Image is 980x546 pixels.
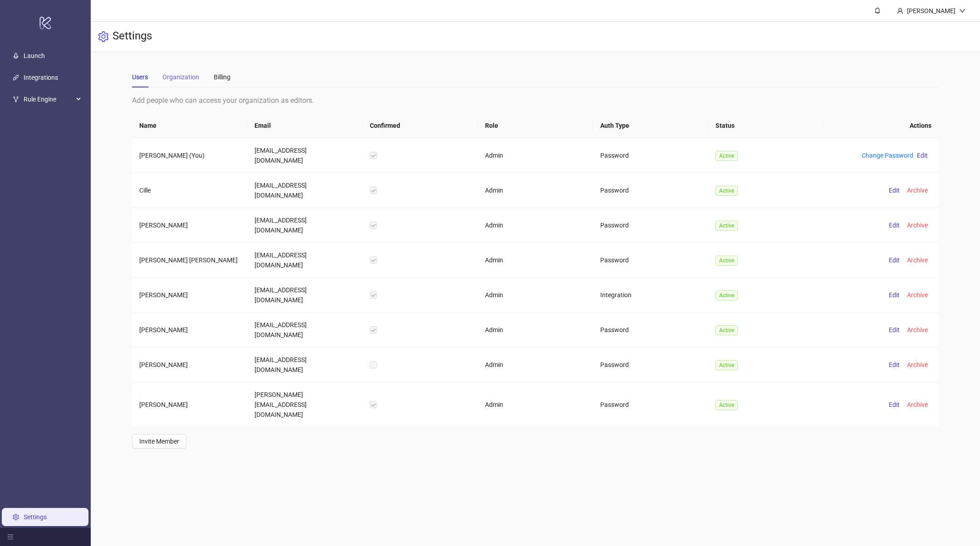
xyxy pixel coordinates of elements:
th: Confirmed [363,113,478,138]
td: Password [593,313,708,348]
td: [PERSON_NAME] (You) [132,138,247,173]
td: [PERSON_NAME] [132,278,247,313]
span: Edit [889,291,900,299]
button: Archive [903,359,931,370]
td: Admin [478,173,593,208]
th: Email [247,113,363,138]
td: Admin [478,348,593,382]
span: Active [715,186,738,196]
button: Archive [903,185,931,196]
td: Admin [478,382,593,427]
td: [EMAIL_ADDRESS][DOMAIN_NAME] [247,208,363,243]
span: Active [715,256,738,266]
td: [EMAIL_ADDRESS][DOMAIN_NAME] [247,278,363,313]
td: Admin [478,243,593,278]
th: Role [478,113,593,138]
td: [EMAIL_ADDRESS][DOMAIN_NAME] [247,348,363,382]
span: Rule Engine [24,90,73,108]
span: Archive [907,291,928,299]
span: Archive [907,361,928,368]
span: fork [13,96,19,102]
a: Integrations [24,74,58,81]
a: Settings [24,513,47,521]
span: Edit [917,152,928,159]
button: Edit [885,255,903,266]
button: Edit [885,220,903,231]
span: Archive [907,256,928,264]
td: Password [593,208,708,243]
span: Archive [907,401,928,408]
td: [PERSON_NAME] [PERSON_NAME] [132,243,247,278]
span: user [897,8,903,14]
button: Edit [913,150,931,161]
button: Edit [885,359,903,370]
span: Edit [889,326,900,333]
td: [EMAIL_ADDRESS][DOMAIN_NAME] [247,138,363,173]
button: Archive [903,255,931,266]
td: [PERSON_NAME] [132,313,247,348]
td: Password [593,173,708,208]
span: Edit [889,361,900,368]
span: Active [715,290,738,300]
td: [EMAIL_ADDRESS][DOMAIN_NAME] [247,313,363,348]
td: [PERSON_NAME][EMAIL_ADDRESS][DOMAIN_NAME] [247,382,363,427]
th: Auth Type [593,113,708,138]
span: Archive [907,222,928,229]
td: Admin [478,313,593,348]
td: Cille [132,173,247,208]
th: Status [708,113,823,138]
a: Change Password [862,152,913,159]
span: Active [715,221,738,231]
td: [PERSON_NAME] [132,348,247,382]
span: Archive [907,326,928,333]
h3: Settings [113,29,152,44]
button: Archive [903,399,931,410]
span: bell [874,7,881,14]
td: Password [593,138,708,173]
div: Organization [162,72,199,82]
th: Actions [823,113,939,138]
span: setting [98,31,109,42]
div: [PERSON_NAME] [903,6,959,16]
td: Admin [478,278,593,313]
span: menu-fold [7,534,14,540]
span: Edit [889,401,900,408]
a: Launch [24,52,45,59]
button: Edit [885,324,903,335]
td: Admin [478,138,593,173]
td: [PERSON_NAME] [132,382,247,427]
button: Edit [885,290,903,300]
span: Active [715,151,738,161]
button: Archive [903,220,931,231]
span: Active [715,360,738,370]
button: Edit [885,399,903,410]
span: Active [715,325,738,335]
span: Invite Member [139,438,179,445]
div: Add people who can access your organization as editors. [132,95,938,106]
button: Archive [903,290,931,300]
div: Billing [214,72,230,82]
td: Password [593,382,708,427]
td: [EMAIL_ADDRESS][DOMAIN_NAME] [247,173,363,208]
span: Edit [889,256,900,264]
span: Edit [889,187,900,194]
th: Name [132,113,247,138]
td: Admin [478,208,593,243]
td: [PERSON_NAME] [132,208,247,243]
td: Password [593,348,708,382]
td: Integration [593,278,708,313]
button: Edit [885,185,903,196]
span: Archive [907,187,928,194]
span: Edit [889,222,900,229]
div: Users [132,72,148,82]
span: Active [715,400,738,410]
button: Invite Member [132,434,186,449]
td: [EMAIL_ADDRESS][DOMAIN_NAME] [247,243,363,278]
button: Archive [903,324,931,335]
td: Password [593,243,708,278]
span: down [959,8,965,14]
